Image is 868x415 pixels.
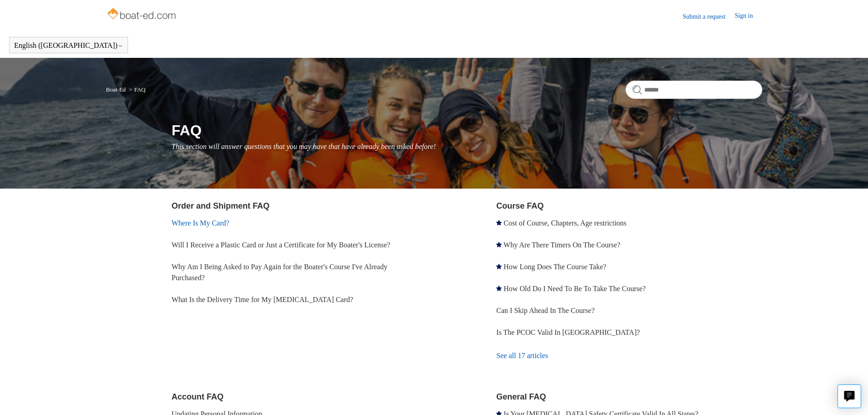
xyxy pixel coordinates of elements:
[503,285,646,292] a: How Old Do I Need To Be To Take The Course?
[172,201,270,210] a: Order and Shipment FAQ
[496,220,502,225] svg: Promoted article
[172,263,388,282] a: Why Am I Being Asked to Pay Again for the Boater's Course I've Already Purchased?
[496,242,502,247] svg: Promoted article
[106,86,128,93] li: Boat-Ed
[127,86,145,93] li: FAQ
[172,296,354,303] a: What Is the Delivery Time for My [MEDICAL_DATA] Card?
[106,5,179,24] img: Boat-Ed Help Center home page
[503,219,627,227] a: Cost of Course, Chapters, Age restrictions
[496,343,762,368] a: See all 17 articles
[496,264,502,269] svg: Promoted article
[14,41,123,50] button: English ([GEOGRAPHIC_DATA])
[496,392,546,401] a: General FAQ
[837,384,861,408] button: Live chat
[683,12,734,21] a: Submit a request
[496,307,595,314] a: Can I Skip Ahead In The Course?
[503,263,606,271] a: How Long Does The Course Take?
[496,328,640,336] a: Is The PCOC Valid In [GEOGRAPHIC_DATA]?
[172,241,390,249] a: Will I Receive a Plastic Card or Just a Certificate for My Boater's License?
[734,11,762,22] a: Sign in
[172,219,230,227] a: Where Is My Card?
[496,286,502,291] svg: Promoted article
[106,86,126,93] a: Boat-Ed
[172,141,762,152] p: This section will answer questions that you may have that have already been asked before!
[172,119,762,141] h1: FAQ
[503,241,620,249] a: Why Are There Timers On The Course?
[626,81,762,99] input: Search
[172,392,224,401] a: Account FAQ
[496,201,544,210] a: Course FAQ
